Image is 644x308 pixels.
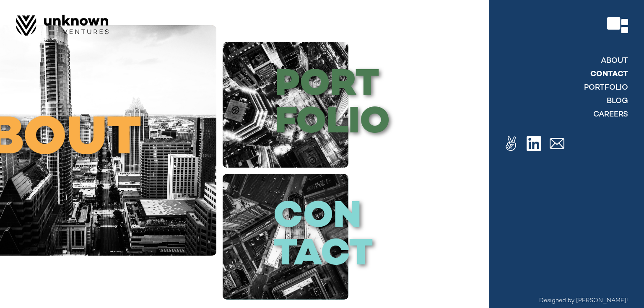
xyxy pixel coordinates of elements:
[590,70,628,80] a: contact
[607,96,628,106] a: blog
[539,297,628,305] a: Designed by [PERSON_NAME]!
[593,110,628,120] a: Careers
[16,15,109,36] img: Image of Unknown Ventures Logo.
[504,136,518,151] img: Image of the AngelList logo
[584,83,628,93] a: Portfolio
[527,136,541,151] img: Image of a Linkedin logo
[550,136,564,151] img: Image of a white email logo
[601,56,628,66] a: About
